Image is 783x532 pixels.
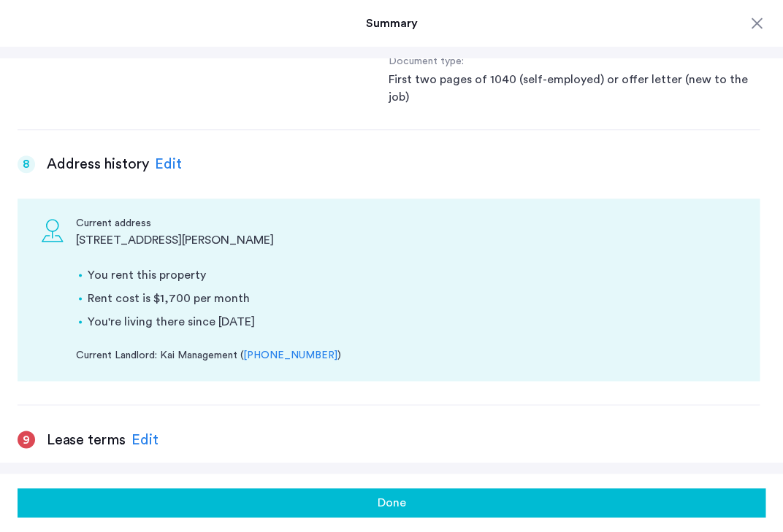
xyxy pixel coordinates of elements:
div: Current address [76,216,736,231]
h3: Lease terms [47,429,126,450]
div: 9 [18,431,35,448]
div: Edit [155,153,182,175]
div: Edit [131,428,158,450]
li: Rent cost is $1,700 per month [88,290,736,307]
div: Document type: [389,53,760,71]
li: You rent this property [88,266,736,284]
div: First two pages of 1040 (self-employed) or offer letter (new to the job) [389,71,760,106]
h3: Summary [18,15,765,32]
div: [STREET_ADDRESS][PERSON_NAME] [76,231,736,249]
div: Current Landlord: Kai Management ( ) [76,348,736,363]
button: Done [18,488,765,517]
a: [PHONE_NUMBER] [243,348,337,363]
li: You're living there since [DATE] [88,313,736,331]
div: 8 [18,155,35,173]
h3: Address history [47,154,149,174]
